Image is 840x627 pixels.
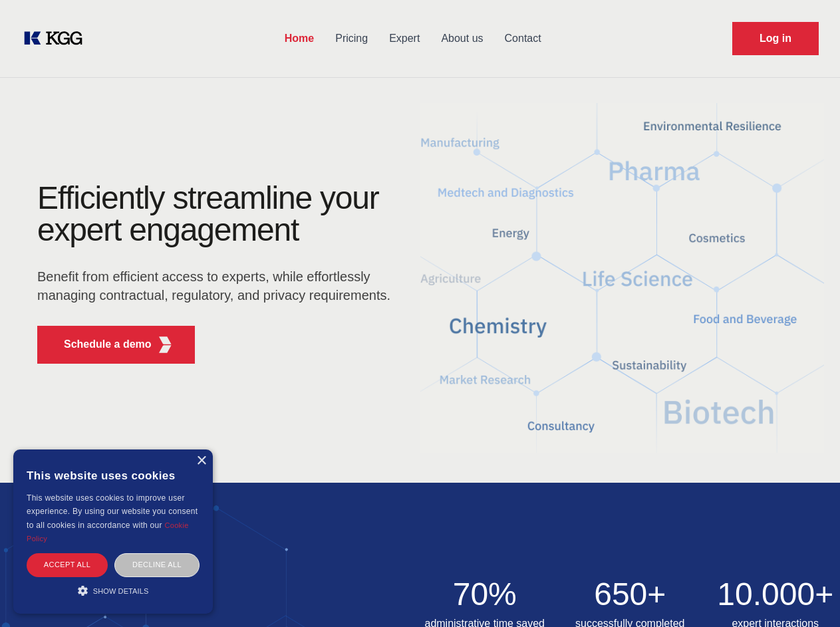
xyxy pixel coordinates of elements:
p: Benefit from efficient access to experts, while effortlessly managing contractual, regulatory, an... [37,267,399,305]
div: Show details [27,584,200,597]
div: Close [196,456,206,466]
a: Pricing [325,21,378,56]
img: KGG Fifth Element RED [157,336,174,353]
a: KOL Knowledge Platform: Talk to Key External Experts (KEE) [21,28,93,49]
a: Home [274,21,325,56]
a: Expert [378,21,430,56]
a: Cookie Policy [27,521,189,543]
button: Schedule a demoKGG Fifth Element RED [37,326,195,364]
div: Accept all [27,553,108,576]
div: Decline all [114,553,200,576]
h2: 650+ [565,578,695,610]
h2: 70% [420,578,550,610]
div: This website uses cookies [27,459,200,491]
a: About us [430,21,493,56]
span: This website uses cookies to improve user experience. By using our website you consent to all coo... [27,493,198,530]
span: Show details [93,587,149,595]
p: Schedule a demo [64,336,152,352]
img: KGG Fifth Element RED [420,86,825,469]
h1: Efficiently streamline your expert engagement [37,182,399,246]
a: Contact [494,21,552,56]
a: Request Demo [732,22,819,55]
